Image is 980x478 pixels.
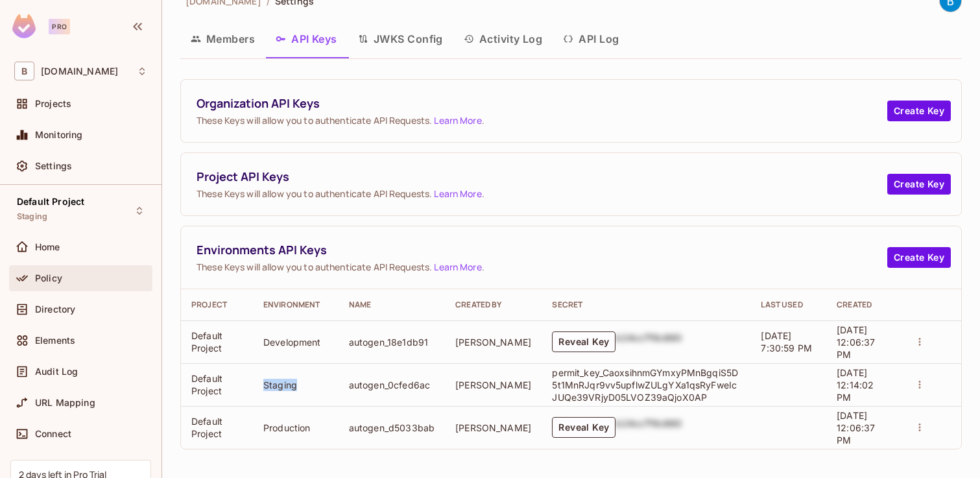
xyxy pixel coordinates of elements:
button: Reveal Key [552,417,615,438]
td: Development [253,320,339,363]
td: autogen_d5033bab [339,406,445,449]
td: autogen_0cfed6ac [339,363,445,406]
span: Elements [35,335,75,346]
span: Home [35,242,60,252]
button: Activity Log [453,23,553,55]
div: Created By [455,300,531,310]
td: autogen_18e1db91 [339,320,445,363]
span: Connect [35,429,71,439]
span: Audit Log [35,366,78,377]
button: API Log [553,23,629,55]
div: Project [191,300,243,310]
td: [PERSON_NAME] [445,406,542,449]
img: SReyMgAAAABJRU5ErkJggg== [12,14,36,38]
span: Monitoring [35,130,83,140]
div: Last Used [761,300,816,310]
span: [DATE] 12:06:37 PM [837,324,875,360]
button: actions [911,376,929,394]
span: These Keys will allow you to authenticate API Requests. . [197,114,887,126]
span: Organization API Keys [197,95,887,112]
div: Secret [552,300,740,310]
button: Reveal Key [552,331,615,352]
span: Settings [35,161,72,171]
div: Environment [263,300,328,310]
span: B [14,62,34,80]
td: Staging [253,363,339,406]
span: URL Mapping [35,398,95,408]
td: [PERSON_NAME] [445,320,542,363]
span: [DATE] 7:30:59 PM [761,330,812,353]
span: [DATE] 12:06:37 PM [837,410,875,446]
span: Policy [35,273,62,283]
button: actions [911,418,929,436]
button: actions [911,333,929,351]
div: Name [349,300,435,310]
button: Create Key [887,101,951,121]
span: [DATE] 12:14:02 PM [837,367,874,403]
td: Default Project [181,320,253,363]
p: permit_key_CaoxsihnmGYmxyPMnBgqiS5D5t1MnRJqr9vv5upflwZULgYXa1qsRyFweIcJUQe39VRjyD05LVOZ39aQjoX0AP [552,366,740,403]
button: Create Key [887,247,951,268]
span: Default Project [17,197,84,207]
span: Project API Keys [197,169,887,185]
button: Create Key [887,174,951,195]
button: Members [180,23,265,55]
span: These Keys will allow you to authenticate API Requests. . [197,261,887,273]
button: JWKS Config [348,23,453,55]
button: API Keys [265,23,348,55]
span: Workspace: buckstop.com [41,66,118,77]
div: Pro [49,19,70,34]
td: [PERSON_NAME] [445,363,542,406]
a: Learn More [434,187,481,200]
span: Projects [35,99,71,109]
a: Learn More [434,261,481,273]
span: Directory [35,304,75,315]
span: These Keys will allow you to authenticate API Requests. . [197,187,887,200]
span: Staging [17,211,47,222]
td: Production [253,406,339,449]
div: Created [837,300,890,310]
td: Default Project [181,406,253,449]
div: b24cc7f8c660 [615,417,682,438]
a: Learn More [434,114,481,126]
div: b24cc7f8c660 [615,331,682,352]
span: Environments API Keys [197,242,887,258]
td: Default Project [181,363,253,406]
